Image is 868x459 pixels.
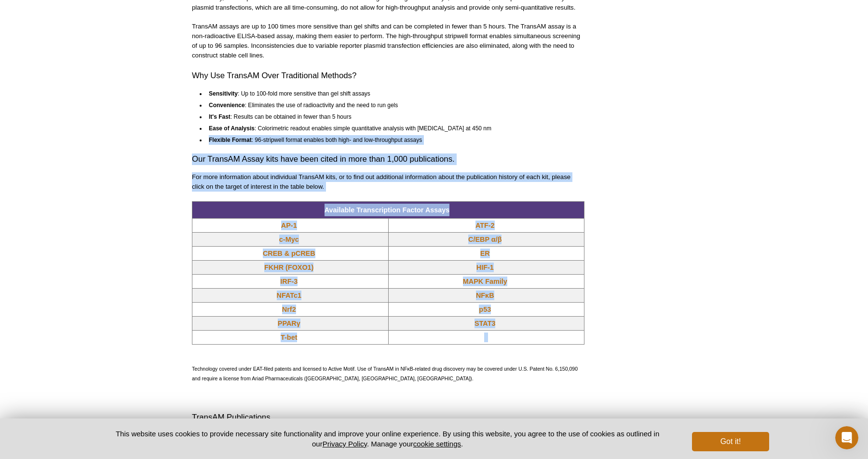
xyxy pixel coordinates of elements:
a: MAPK Family [463,277,507,286]
li: : Colorimetric readout enables simple quantitative analysis with [MEDICAL_DATA] at 450 nm [206,122,576,133]
span: Technology covered under EAT-filed patents and licensed to Active Motif. Use of TransAM in NFκB-r... [192,366,578,381]
a: NFATc1 [277,291,301,300]
strong: Sensitivity [209,90,238,97]
a: AP-1 [281,221,297,230]
a: T-bet [281,333,297,342]
p: For more information about individual TransAM kits, or to find out additional information about t... [192,172,584,192]
strong: It's Fast [209,113,231,120]
a: CREB & pCREB [263,249,315,258]
h2: TransAM Publications [192,412,584,423]
li: : Results can be obtained in fewer than 5 hours [206,110,576,122]
h2: Why Use TransAM Over Traditional Methods? [192,70,584,82]
button: cookie settings [413,440,461,448]
a: FKHR (FOXO1) [264,263,313,272]
p: TransAM assays are up to 100 times more sensitive than gel shifts and can be completed in fewer t... [192,22,584,60]
a: PPARγ [278,319,300,328]
a: c-Myc [279,235,299,244]
a: IRF-3 [280,277,298,286]
button: Got it! [692,432,769,451]
a: ATF-2 [475,221,495,230]
li: : 96-stripwell format enables both high- and low-throughput assays [206,133,576,145]
li: : Eliminates the use of radioactivity and the need to run gels [206,98,576,110]
a: Privacy Policy [323,440,367,448]
h3: Our TransAM Assay kits have been cited in more than 1,000 publications. [192,153,584,165]
iframe: Intercom live chat [835,426,858,449]
p: This website uses cookies to provide necessary site functionality and improve your online experie... [99,429,676,449]
span: Available Transcription Factor Assays [325,206,450,214]
strong: Ease of Analysis [209,125,255,132]
a: ER [480,249,490,258]
a: NFκB [476,291,494,300]
li: : Up to 100-fold more sensitive than gel shift assays [206,89,576,98]
a: p53 [479,305,491,314]
a: HIF-1 [476,263,494,272]
a: Nrf2 [282,305,296,314]
strong: Flexible Format [209,137,252,143]
a: STAT3 [475,319,495,328]
a: C/EBP α/β [468,235,502,244]
strong: Convenience [209,102,245,109]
